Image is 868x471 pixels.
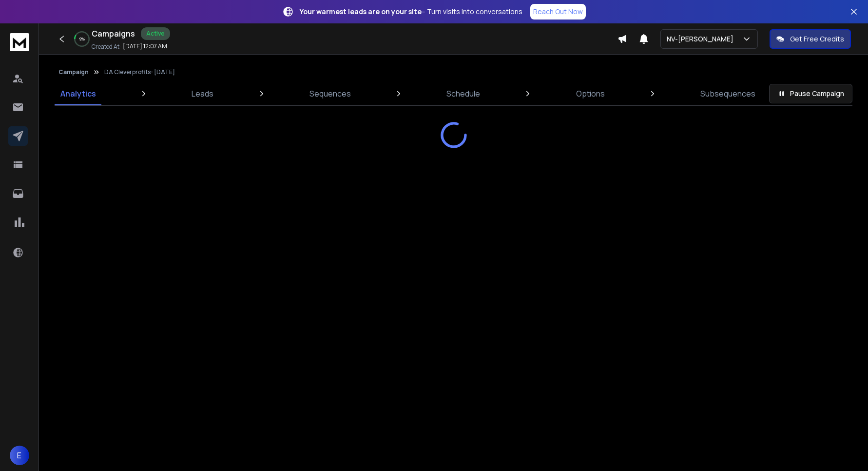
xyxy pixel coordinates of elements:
a: Schedule [441,82,486,105]
p: DA Cleverprofits- [DATE] [104,68,175,76]
p: [DATE] 12:07 AM [123,42,167,50]
p: Schedule [446,88,480,99]
button: Campaign [58,68,89,76]
p: Reach Out Now [533,7,583,17]
p: – Turn visits into conversations [300,7,522,17]
p: Leads [192,88,213,99]
a: Reach Out Now [530,4,586,20]
h1: Campaigns [92,28,135,39]
button: Get Free Credits [770,29,851,49]
button: Pause Campaign [769,84,852,103]
a: Options [570,82,611,105]
a: Leads [186,82,219,105]
a: Analytics [55,82,102,105]
p: NV-[PERSON_NAME] [667,34,737,44]
p: Created At: [92,43,121,51]
p: Options [576,88,605,99]
div: Active [141,27,170,40]
p: 9 % [79,36,85,42]
p: Sequences [309,88,351,99]
p: Get Free Credits [790,34,844,44]
p: Analytics [60,88,96,99]
p: Subsequences [700,88,755,99]
button: E [10,446,29,465]
a: Sequences [304,82,357,105]
a: Subsequences [694,82,761,105]
strong: Your warmest leads are on your site [300,7,422,16]
img: logo [10,33,29,51]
